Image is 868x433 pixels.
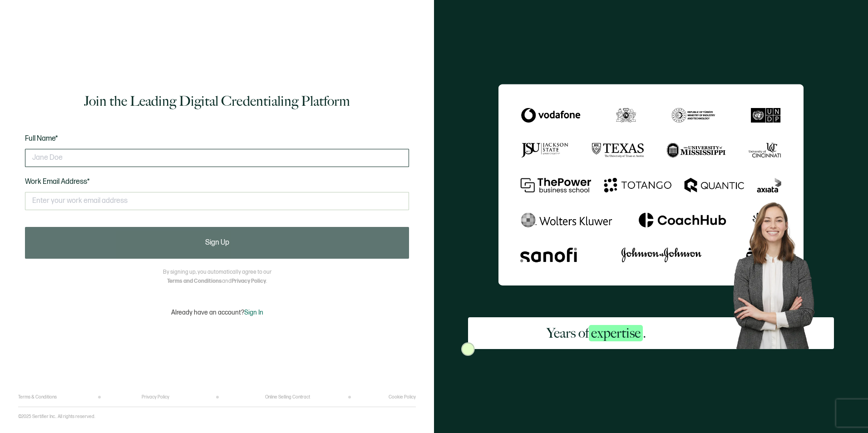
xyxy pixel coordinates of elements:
[389,394,416,400] a: Cookie Policy
[724,195,834,349] img: Sertifier Signup - Years of <span class="strong-h">expertise</span>. Hero
[589,325,643,341] span: expertise
[142,394,169,400] a: Privacy Policy
[547,324,646,342] h2: Years of .
[167,278,222,285] a: Terms and Conditions
[205,239,229,246] span: Sign Up
[461,342,475,356] img: Sertifier Signup
[25,227,409,259] button: Sign Up
[18,414,95,419] p: ©2025 Sertifier Inc.. All rights reserved.
[25,177,90,186] span: Work Email Address*
[498,84,804,285] img: Sertifier Signup - Years of <span class="strong-h">expertise</span>.
[163,268,271,286] p: By signing up, you automatically agree to our and .
[25,134,58,143] span: Full Name*
[244,309,263,316] span: Sign In
[265,394,310,400] a: Online Selling Contract
[18,394,57,400] a: Terms & Conditions
[25,192,409,210] input: Enter your work email address
[84,92,350,110] h1: Join the Leading Digital Credentialing Platform
[25,149,409,167] input: Jane Doe
[232,278,266,285] a: Privacy Policy
[171,309,263,316] p: Already have an account?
